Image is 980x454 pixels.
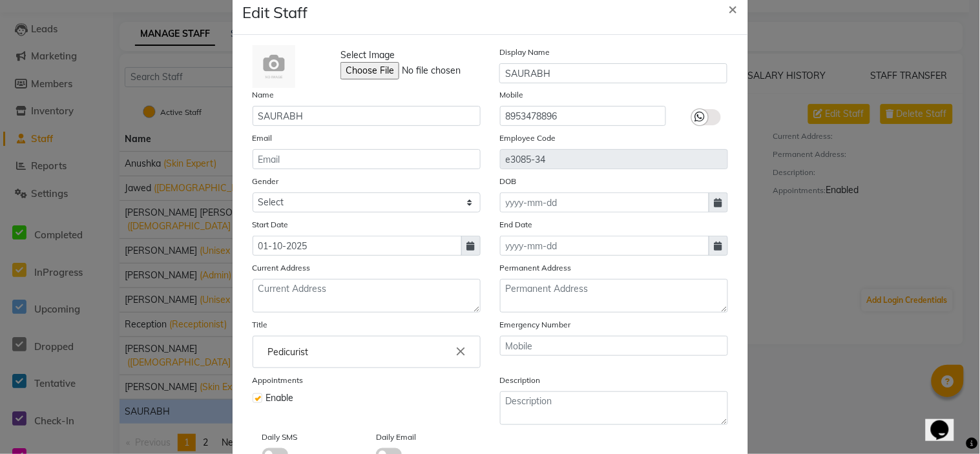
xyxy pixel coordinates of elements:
label: Display Name [499,46,550,58]
input: Mobile [500,336,728,356]
label: Appointments [253,375,304,386]
input: yyyy-mm-dd [500,236,709,256]
label: End Date [500,219,533,231]
iframe: chat widget [926,402,967,441]
span: Select Image [340,48,395,62]
input: yyyy-mm-dd [500,192,709,212]
img: Cinque Terre [253,45,295,88]
input: Enter the Title [258,339,475,365]
label: DOB [500,176,517,187]
input: Email [253,149,481,169]
input: Employee Code [500,149,728,169]
label: Current Address [253,262,311,274]
label: Emergency Number [500,319,571,331]
label: Permanent Address [500,262,572,274]
input: Name [253,106,481,126]
label: Daily SMS [262,431,298,443]
label: Email [253,132,273,144]
input: Mobile [500,106,666,126]
h4: Edit Staff [243,1,308,24]
label: Name [253,89,275,101]
label: Daily Email [376,431,416,443]
label: Mobile [500,89,524,101]
label: Gender [253,176,279,187]
label: Employee Code [500,132,556,144]
i: Close [454,345,468,359]
label: Title [253,319,268,331]
label: Start Date [253,219,289,231]
input: yyyy-mm-dd [253,236,462,256]
label: Description [500,375,541,386]
span: Enable [266,391,294,405]
input: Select Image [340,62,516,79]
